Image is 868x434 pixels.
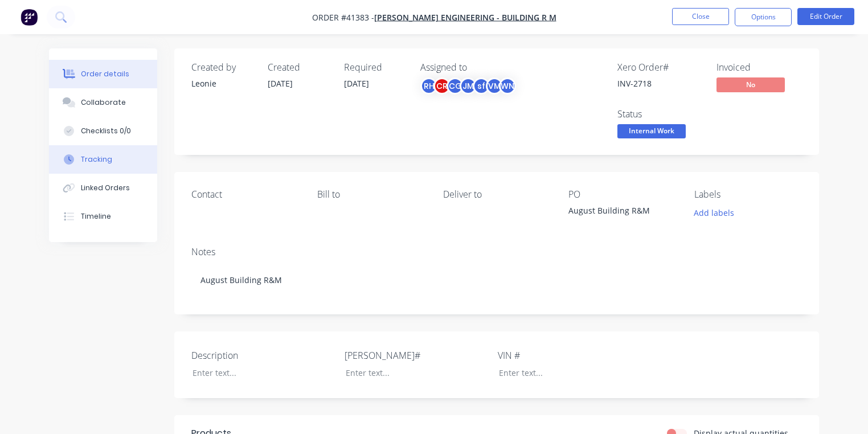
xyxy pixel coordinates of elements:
div: Contact [191,189,299,200]
button: Add labels [688,204,740,220]
div: sf [473,77,490,95]
div: August Building R&M [191,263,802,297]
div: Created [268,62,330,73]
div: Leonie [191,77,254,89]
div: August Building R&M [568,204,676,220]
div: Assigned to [420,62,534,73]
span: Order #41383 - [312,12,374,23]
label: [PERSON_NAME]# [345,349,487,362]
div: Tracking [81,154,112,165]
img: Factory [21,9,38,26]
span: [DATE] [344,78,369,89]
button: Collaborate [49,88,157,117]
div: Created by [191,62,254,73]
div: CG [447,77,464,95]
span: Internal Work [617,124,686,138]
span: No [716,77,785,92]
div: Notes [191,247,802,257]
button: Internal Work [617,124,686,141]
div: VM [486,77,503,95]
a: [PERSON_NAME] Engineering - Building R M [374,12,556,23]
button: Timeline [49,202,157,231]
button: Edit Order [797,8,854,25]
button: Linked Orders [49,174,157,202]
button: Options [735,8,792,26]
div: Deliver to [443,189,551,200]
div: Bill to [317,189,425,200]
div: Status [617,109,703,120]
div: WN [499,77,516,95]
div: INV-2718 [617,77,703,89]
span: [DATE] [268,78,293,89]
button: RHCRCGJMsfVMWN [420,77,516,95]
button: Checklists 0/0 [49,117,157,145]
div: Timeline [81,211,111,222]
label: Description [191,349,334,362]
div: Collaborate [81,97,126,108]
button: Close [672,8,729,25]
div: Labels [694,189,802,200]
button: Tracking [49,145,157,174]
div: CR [433,77,451,95]
div: RH [420,77,437,95]
div: JM [460,77,477,95]
div: Xero Order # [617,62,703,73]
div: Checklists 0/0 [81,126,131,136]
div: Required [344,62,407,73]
div: Linked Orders [81,183,130,193]
button: Order details [49,60,157,88]
div: Invoiced [716,62,802,73]
div: PO [568,189,676,200]
label: VIN # [498,349,640,362]
div: Order details [81,69,129,79]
